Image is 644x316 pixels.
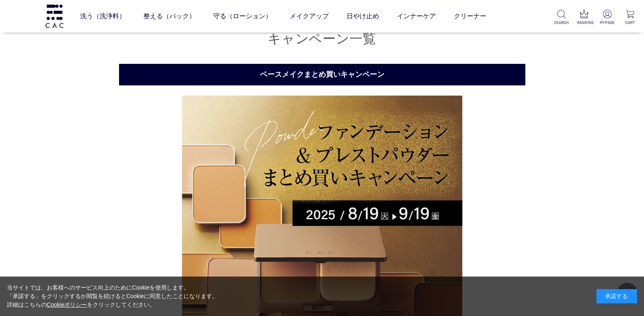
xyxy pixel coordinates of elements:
[397,5,436,28] a: インナーケア
[80,5,126,28] a: 洗う（洗浄料）
[577,10,592,26] a: RANKING
[44,4,65,28] img: logo
[554,10,568,26] a: SEARCH
[596,289,637,303] div: 承諾する
[47,301,87,308] a: Cookieポリシー
[623,20,637,26] p: CART
[600,10,614,26] a: MYPAGE
[347,5,379,28] a: 日やけ止め
[143,5,195,28] a: 整える（パック）
[454,5,486,28] a: クリーナー
[119,64,525,85] h2: ベースメイクまとめ買いキャンペーン
[290,5,329,28] a: メイクアップ
[623,10,637,26] a: CART
[554,20,568,26] p: SEARCH
[213,5,272,28] a: 守る（ローション）
[7,283,218,309] div: 当サイトでは、お客様へのサービス向上のためにCookieを使用します。 「承諾する」をクリックするか閲覧を続けるとCookieに同意したことになります。 詳細はこちらの をクリックしてください。
[600,20,614,26] p: MYPAGE
[577,20,592,26] p: RANKING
